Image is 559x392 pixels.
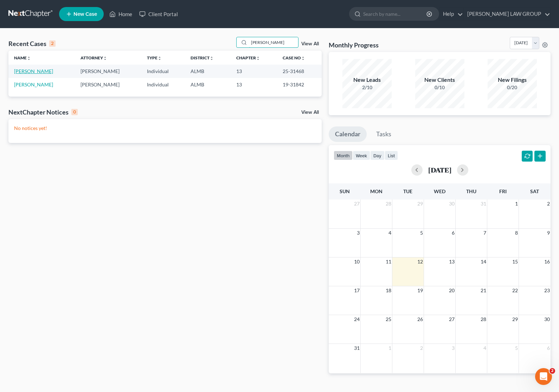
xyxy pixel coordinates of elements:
div: Recent Cases [8,39,56,48]
span: 9 [546,229,551,237]
h2: [DATE] [428,166,451,174]
td: 19-31842 [277,78,322,91]
span: 29 [512,315,519,324]
a: [PERSON_NAME] LAW GROUP [464,8,550,20]
span: 27 [353,200,360,208]
span: 5 [419,229,424,237]
span: 16 [544,257,551,266]
td: 25-31468 [277,65,322,78]
div: 0/10 [415,84,464,91]
span: Sat [530,188,539,194]
h3: Monthly Progress [329,41,379,49]
span: 12 [417,257,424,266]
div: 2 [49,40,56,47]
p: No notices yet! [14,125,316,132]
span: 20 [448,286,455,295]
span: 15 [512,257,519,266]
a: View All [301,41,319,46]
button: week [353,151,370,160]
span: Fri [499,188,507,194]
div: New Filings [488,76,537,84]
span: 26 [417,315,424,324]
td: ALMB [185,78,231,91]
span: 24 [353,315,360,324]
iframe: Intercom live chat [535,368,552,385]
i: unfold_more [103,56,107,60]
span: 11 [385,257,392,266]
span: 2 [419,344,424,352]
span: 30 [544,315,551,324]
span: 19 [417,286,424,295]
td: Individual [141,65,185,78]
a: [PERSON_NAME] [14,68,53,74]
td: Individual [141,78,185,91]
span: 31 [480,200,487,208]
a: Tasks [370,126,398,142]
span: 3 [356,229,360,237]
span: 17 [353,286,360,295]
i: unfold_more [256,56,260,60]
span: 1 [388,344,392,352]
div: New Clients [415,76,464,84]
span: 18 [385,286,392,295]
a: Calendar [329,126,367,142]
div: 0/20 [488,84,537,91]
span: Wed [434,188,445,194]
span: New Case [73,12,97,17]
a: View All [301,110,319,115]
a: Case Nounfold_more [283,55,305,60]
i: unfold_more [301,56,305,60]
span: Sun [340,188,350,194]
a: [PERSON_NAME] [14,81,53,87]
td: [PERSON_NAME] [75,65,141,78]
span: 6 [546,344,551,352]
a: Districtunfold_more [191,55,214,60]
span: 10 [353,257,360,266]
button: month [334,151,353,160]
div: New Leads [342,76,392,84]
span: 7 [483,229,487,237]
span: 2 [546,200,551,208]
td: 13 [231,65,277,78]
span: 1 [514,200,519,208]
span: 5 [514,344,519,352]
span: 25 [385,315,392,324]
div: 2/10 [342,84,392,91]
button: list [385,151,398,160]
span: 4 [388,229,392,237]
a: Home [106,8,136,20]
button: day [370,151,385,160]
span: 29 [417,200,424,208]
span: 13 [448,257,455,266]
span: 3 [451,344,455,352]
span: 30 [448,200,455,208]
span: 27 [448,315,455,324]
span: Thu [466,188,476,194]
span: 6 [451,229,455,237]
a: Client Portal [136,8,181,20]
span: 8 [514,229,519,237]
a: Chapterunfold_more [236,55,260,60]
input: Search by name... [363,7,428,20]
span: Mon [370,188,383,194]
span: 22 [512,286,519,295]
input: Search by name... [249,37,298,47]
span: 21 [480,286,487,295]
a: Nameunfold_more [14,55,31,60]
span: 23 [544,286,551,295]
i: unfold_more [27,56,31,60]
span: 28 [385,200,392,208]
div: 0 [71,109,78,115]
td: 13 [231,78,277,91]
span: Tue [403,188,412,194]
td: [PERSON_NAME] [75,78,141,91]
span: 31 [353,344,360,352]
a: Attorneyunfold_more [81,55,107,60]
i: unfold_more [210,56,214,60]
div: NextChapter Notices [8,108,78,116]
i: unfold_more [158,56,162,60]
td: ALMB [185,65,231,78]
span: 2 [550,368,555,374]
span: 14 [480,257,487,266]
span: 4 [483,344,487,352]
